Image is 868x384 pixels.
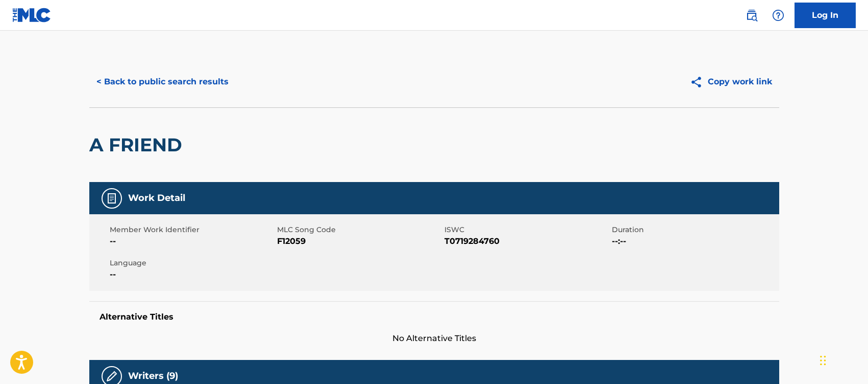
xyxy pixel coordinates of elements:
a: Log In [795,3,856,28]
span: -- [110,268,275,281]
span: F12059 [277,235,442,247]
button: Copy work link [683,69,779,95]
img: Writers [106,370,118,382]
span: -- [110,235,275,247]
div: Help [768,5,788,26]
span: No Alternative Titles [89,332,779,345]
h5: Work Detail [128,192,185,204]
img: search [746,9,758,21]
iframe: Chat Widget [817,335,868,384]
a: Public Search [741,5,762,26]
div: Drag [820,345,826,376]
img: Work Detail [106,192,118,205]
span: MLC Song Code [277,224,442,235]
h5: Alternative Titles [100,312,769,322]
h5: Writers (9) [128,370,178,382]
span: Duration [612,224,777,235]
span: ISWC [444,224,609,235]
span: --:-- [612,235,777,247]
span: Language [110,258,275,268]
button: < Back to public search results [89,69,236,95]
img: help [772,9,784,21]
span: Member Work Identifier [110,224,275,235]
img: MLC Logo [12,8,52,22]
h2: A FRIEND [89,133,187,156]
span: T0719284760 [444,235,609,247]
img: Copy work link [690,76,708,88]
